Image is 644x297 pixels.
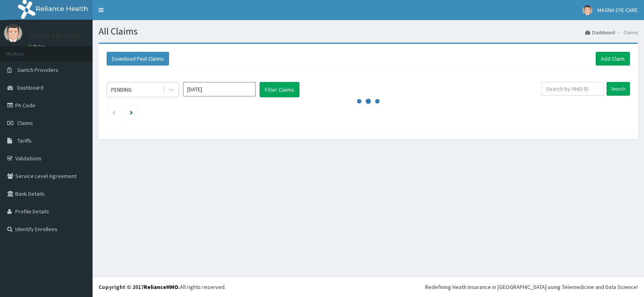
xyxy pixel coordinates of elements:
svg: audio-loading [356,89,380,113]
span: Tariffs [17,137,32,144]
strong: Copyright © 2017 . [99,283,180,291]
button: Filter Claims [260,82,299,97]
li: Claims [616,29,638,36]
input: Select Month and Year [183,82,256,96]
div: Redefining Heath Insurance in [GEOGRAPHIC_DATA] using Telemedicine and Data Science! [425,283,638,291]
span: Dashboard [17,84,43,91]
a: Previous page [112,109,116,116]
a: RelianceHMO [144,283,178,291]
h1: All Claims [99,26,638,37]
input: Search by HMO ID [541,82,604,96]
span: Claims [17,119,33,127]
a: Online [28,44,47,49]
span: MAGNA EYE CARE [597,6,638,14]
img: User Image [582,5,592,15]
button: Download Paid Claims [107,52,169,66]
a: Dashboard [585,29,615,36]
div: PENDING [111,86,132,94]
img: User Image [4,24,22,42]
a: Next page [130,109,133,116]
a: Add Claim [596,52,630,66]
input: Search [607,82,630,96]
footer: All rights reserved. [93,277,644,297]
p: MAGNA EYE CARE [28,33,80,40]
span: Switch Providers [17,66,58,74]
